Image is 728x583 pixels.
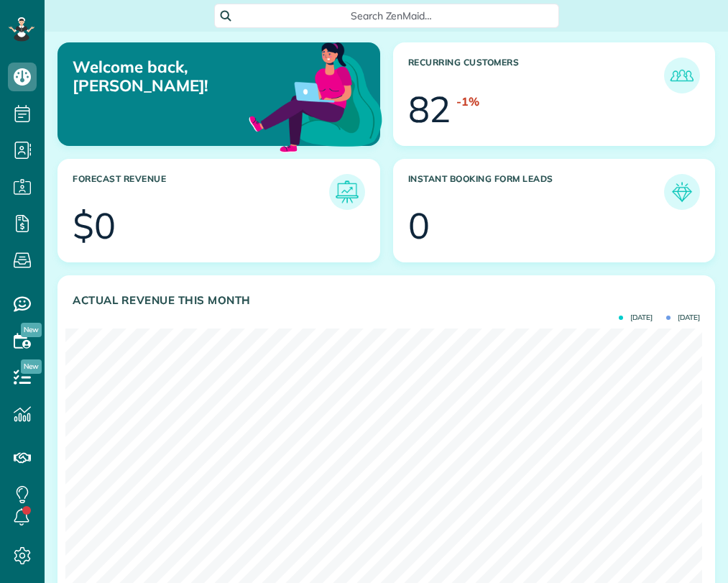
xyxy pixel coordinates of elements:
[668,61,696,90] img: icon_recurring_customers-cf858462ba22bcd05b5a5880d41d6543d210077de5bb9ebc9590e49fd87d84ed.png
[619,314,653,321] span: [DATE]
[408,91,451,127] div: 82
[668,178,696,206] img: icon_form_leads-04211a6a04a5b2264e4ee56bc0799ec3eb69b7e499cbb523a139df1d13a81ae0.png
[21,359,42,374] span: New
[333,178,361,206] img: icon_forecast_revenue-8c13a41c7ed35a8dcfafea3cbb826a0462acb37728057bba2d056411b612bbbe.png
[73,294,700,307] h3: Actual Revenue this month
[73,208,116,244] div: $0
[666,314,700,321] span: [DATE]
[456,93,479,110] div: -1%
[246,26,385,165] img: dashboard_welcome-42a62b7d889689a78055ac9021e634bf52bae3f8056760290aed330b23ab8690.png
[408,208,430,244] div: 0
[408,58,665,93] h3: Recurring Customers
[73,58,277,96] p: Welcome back, [PERSON_NAME]!
[21,323,42,337] span: New
[73,174,329,210] h3: Forecast Revenue
[408,174,665,210] h3: Instant Booking Form Leads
